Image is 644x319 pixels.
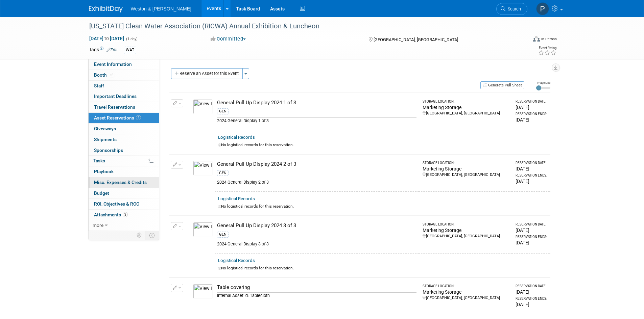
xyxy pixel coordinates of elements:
[171,68,243,79] button: Reserve an Asset for this Event
[423,165,509,172] div: Marketing Storage
[217,232,229,238] div: GEN
[516,235,548,239] div: Reservation Ends:
[193,161,213,176] img: View Images
[93,158,105,163] span: Tasks
[217,108,229,114] div: GEN
[423,222,509,227] div: Storage Location:
[94,61,132,67] span: Event Information
[89,134,159,145] a: Shipments
[374,37,458,42] span: [GEOGRAPHIC_DATA], [GEOGRAPHIC_DATA]
[516,284,548,289] div: Reservation Date:
[94,201,139,207] span: ROI, Objectives & ROO
[124,47,136,54] div: WAT
[89,91,159,102] a: Important Deadlines
[423,284,509,289] div: Storage Location:
[89,199,159,209] a: ROI, Objectives & ROO
[516,239,548,246] div: [DATE]
[423,161,509,165] div: Storage Location:
[487,35,557,45] div: Event Format
[505,6,521,11] span: Search
[193,222,213,237] img: View Images
[89,177,159,188] a: Misc. Expenses & Credits
[533,36,540,42] img: Format-Inperson.png
[89,188,159,198] a: Budget
[480,81,524,89] button: Generate Pull Sheet
[541,36,557,42] div: In-Person
[208,35,248,43] button: Committed
[423,295,509,301] div: [GEOGRAPHIC_DATA], [GEOGRAPHIC_DATA]
[106,48,118,52] a: Edit
[423,99,509,104] div: Storage Location:
[516,227,548,234] div: [DATE]
[217,117,417,124] div: 2024 General Display 1 of 3
[536,2,549,15] img: Patrick Yeo
[516,99,548,104] div: Reservation Date:
[516,112,548,116] div: Reservation Ends:
[218,135,255,140] a: Logistical Records
[136,115,141,120] span: 4
[87,20,517,32] div: [US_STATE] Clean Water Association (RICWA) Annual Exhibition & Luncheon
[217,161,417,168] div: General Pull Up Display 2024 2 of 3
[94,83,104,88] span: Staff
[89,35,124,42] span: [DATE] [DATE]
[94,126,116,131] span: Giveaways
[110,73,113,77] i: Booth reservation complete
[218,196,255,201] a: Logistical Records
[89,145,159,156] a: Sponsorships
[94,148,123,153] span: Sponsorships
[217,99,417,106] div: General Pull Up Display 2024 1 of 3
[103,36,110,41] span: to
[516,161,548,165] div: Reservation Date:
[516,296,548,301] div: Reservation Ends:
[536,81,550,85] div: Image Size
[94,212,128,217] span: Attachments
[423,234,509,239] div: [GEOGRAPHIC_DATA], [GEOGRAPHIC_DATA]
[89,166,159,177] a: Playbook
[94,72,115,78] span: Booth
[423,227,509,234] div: Marketing Storage
[516,178,548,185] div: [DATE]
[89,113,159,123] a: Asset Reservations4
[145,231,159,240] td: Toggle Event Tabs
[423,289,509,295] div: Marketing Storage
[89,6,123,12] img: ExhibitDay
[89,124,159,134] a: Giveaways
[193,99,213,114] img: View Images
[496,3,527,15] a: Search
[134,231,145,240] td: Personalize Event Tab Strip
[218,258,255,263] a: Logistical Records
[94,180,147,185] span: Misc. Expenses & Credits
[516,116,548,123] div: [DATE]
[423,104,509,111] div: Marketing Storage
[123,212,128,217] span: 3
[94,115,141,121] span: Asset Reservations
[125,37,138,41] span: (1 day)
[218,142,548,148] div: No logistical records for this reservation.
[89,59,159,70] a: Event Information
[516,165,548,172] div: [DATE]
[516,173,548,178] div: Reservation Ends:
[89,70,159,80] a: Booth
[89,46,118,54] td: Tags
[516,222,548,227] div: Reservation Date:
[89,156,159,166] a: Tasks
[93,222,103,228] span: more
[217,179,417,185] div: 2024 General Display 2 of 3
[217,222,417,229] div: General Pull Up Display 2024 3 of 3
[94,169,114,174] span: Playbook
[218,204,548,209] div: No logistical records for this reservation.
[94,94,137,99] span: Important Deadlines
[217,284,417,291] div: Table covering
[218,265,548,271] div: No logistical records for this reservation.
[516,104,548,111] div: [DATE]
[94,104,135,110] span: Travel Reservations
[538,46,556,50] div: Event Rating
[94,190,109,196] span: Budget
[516,301,548,308] div: [DATE]
[217,241,417,247] div: 2024 General Display 3 of 3
[89,220,159,231] a: more
[131,6,191,11] span: Weston & [PERSON_NAME]
[89,81,159,91] a: Staff
[423,111,509,116] div: [GEOGRAPHIC_DATA], [GEOGRAPHIC_DATA]
[193,284,213,299] img: View Images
